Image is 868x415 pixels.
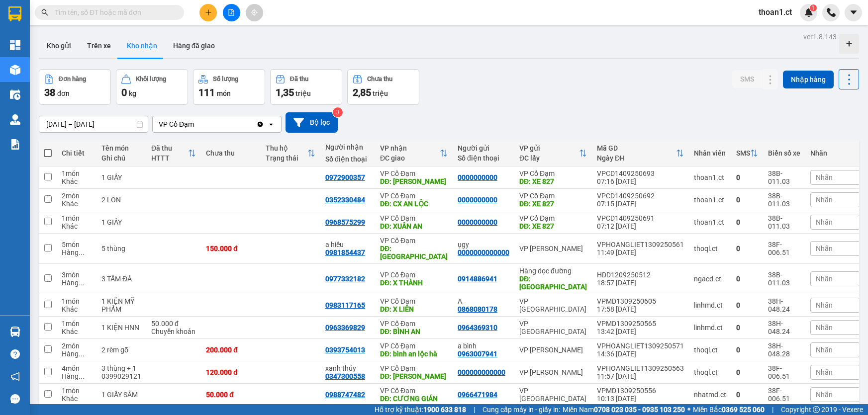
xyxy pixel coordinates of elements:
[597,279,684,287] div: 18:57 [DATE]
[597,192,684,200] div: VPCD1409250692
[597,271,684,279] div: HDD1209250512
[736,275,758,283] div: 0
[205,9,212,16] span: plus
[101,154,141,162] div: Ghi chú
[367,76,392,83] div: Chưa thu
[325,241,370,249] div: a hiếu
[10,372,20,381] span: notification
[62,305,92,313] div: Khác
[286,112,338,133] button: Bộ lọc
[165,34,223,58] button: Hàng đã giao
[62,200,92,208] div: Khác
[62,297,92,305] div: 1 món
[816,196,833,204] span: Nhãn
[519,275,587,291] div: DĐ: THANH HÓA
[803,31,837,42] div: ver 1.8.143
[458,196,497,204] div: 0000000000
[101,372,141,380] div: 0399029121
[380,192,448,200] div: VP Cổ Đạm
[519,297,587,313] div: VP [GEOGRAPHIC_DATA]
[380,387,448,395] div: VP Cổ Đạm
[768,387,800,403] div: 38F-006.51
[375,404,466,415] span: Hỗ trợ kỹ thuật:
[151,320,196,328] div: 50.000 đ
[62,279,92,287] div: Hàng thông thường
[246,4,263,21] button: aim
[519,267,587,275] div: Hàng dọc đường
[347,69,419,105] button: Chưa thu2,85 triệu
[563,404,685,415] span: Miền Nam
[458,249,509,256] div: 0000000000000
[597,177,684,185] div: 07:16 [DATE]
[849,8,858,17] span: caret-down
[375,140,453,166] th: Toggle SortBy
[325,301,365,309] div: 0983117165
[206,368,256,376] div: 120.000 đ
[380,177,448,185] div: DĐ: PHÚC LỘC
[845,4,862,21] button: caret-down
[804,8,813,17] img: icon-new-feature
[325,275,365,283] div: 0977332182
[597,154,676,162] div: Ngày ĐH
[736,301,758,309] div: 0
[121,86,127,98] span: 0
[206,149,256,157] div: Chưa thu
[722,406,765,414] strong: 0369 525 060
[458,350,497,358] div: 0963007941
[597,372,684,380] div: 11:57 [DATE]
[101,364,141,372] div: 3 thùng + 1
[101,297,141,313] div: 1 KIỆN MỸ PHẨM
[380,328,448,335] div: DĐ: BÌNH AN
[62,271,92,279] div: 3 món
[10,65,20,75] img: warehouse-icon
[811,4,815,11] span: 1
[768,271,800,287] div: 38B-011.03
[62,342,92,350] div: 2 món
[768,241,800,256] div: 38F-006.51
[193,69,265,105] button: Số lượng111món
[151,144,188,152] div: Đã thu
[816,391,833,399] span: Nhãn
[458,305,497,313] div: 0868080178
[736,324,758,332] div: 0
[62,372,92,380] div: Hàng thông thường
[458,297,509,305] div: A
[146,140,201,166] th: Toggle SortBy
[325,372,365,380] div: 0347300558
[736,368,758,376] div: 0
[199,4,217,21] button: plus
[325,173,365,181] div: 0972900357
[816,324,833,332] span: Nhãn
[458,173,497,181] div: 0000000000
[732,70,762,88] button: SMS
[694,275,726,283] div: ngacd.ct
[519,192,587,200] div: VP Cổ Đạm
[380,342,448,350] div: VP Cổ Đạm
[62,192,92,200] div: 2 món
[736,149,750,157] div: SMS
[768,149,800,157] div: Biển số xe
[39,69,111,105] button: Đơn hàng38đơn
[597,320,684,328] div: VPMD1309250565
[101,245,141,252] div: 5 thùng
[266,144,307,152] div: Thu hộ
[519,169,587,177] div: VP Cổ Đạm
[223,4,240,21] button: file-add
[514,140,592,166] th: Toggle SortBy
[597,144,676,152] div: Mã GD
[101,144,141,152] div: Tên món
[333,107,343,117] sup: 3
[116,69,188,105] button: Khối lượng0kg
[266,154,307,162] div: Trạng thái
[458,391,497,399] div: 0966471984
[55,7,172,18] input: Tìm tên, số ĐT hoặc mã đơn
[119,34,165,58] button: Kho nhận
[768,342,800,358] div: 38H-048.28
[380,245,448,260] div: DĐ: xuân hải
[44,86,55,98] span: 38
[597,214,684,222] div: VPCD1409250691
[768,214,800,230] div: 38B-011.03
[694,245,726,252] div: thoql.ct
[519,222,587,230] div: DĐ: XE 827
[325,346,365,354] div: 0393754013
